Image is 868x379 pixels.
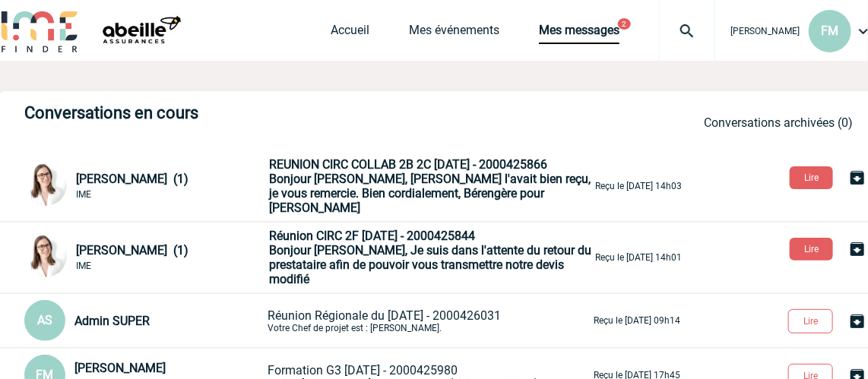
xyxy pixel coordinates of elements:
[594,315,680,326] p: Reçu le [DATE] 09h14
[618,18,631,30] button: 2
[268,308,501,323] span: Réunion Régionale du [DATE] - 2000426031
[76,261,91,271] span: IME
[595,252,682,263] p: Reçu le [DATE] 14h01
[24,103,480,122] h3: Conversations en cours
[76,172,188,186] span: [PERSON_NAME] (1)
[778,169,848,184] a: Lire
[331,23,369,44] a: Accueil
[409,23,499,44] a: Mes événements
[269,229,475,243] span: Réunion CIRC 2F [DATE] - 2000425844
[730,26,800,36] span: [PERSON_NAME]
[848,312,866,330] img: Archiver la conversation
[595,181,682,191] p: Reçu le [DATE] 14h03
[24,163,67,206] img: 122719-0.jpg
[268,363,458,377] span: Formation G3 [DATE] - 2000425980
[76,243,188,257] span: [PERSON_NAME] (1)
[848,169,866,187] img: Archiver la conversation
[778,241,848,255] a: Lire
[704,115,853,130] a: Conversations archivées (0)
[24,249,682,264] a: [PERSON_NAME] (1) IME Réunion CIRC 2F [DATE] - 2000425844Bonjour [PERSON_NAME], Je suis dans l'at...
[822,24,839,38] span: FM
[24,235,266,280] div: Conversation privée : Client - Agence
[790,238,833,261] button: Lire
[788,309,833,333] button: Lire
[539,23,619,44] a: Mes messages
[268,308,591,333] p: Votre Chef de projet est : [PERSON_NAME].
[24,235,67,277] img: 122719-0.jpg
[24,178,682,192] a: [PERSON_NAME] (1) IME REUNION CIRC COLLAB 2B 2C [DATE] - 2000425866Bonjour [PERSON_NAME], [PERSON...
[848,240,866,258] img: Archiver la conversation
[24,312,680,327] a: AS Admin SUPER Réunion Régionale du [DATE] - 2000426031Votre Chef de projet est : [PERSON_NAME]. ...
[76,189,91,200] span: IME
[776,313,848,327] a: Lire
[269,243,591,286] span: Bonjour [PERSON_NAME], Je suis dans l'attente du retour du prestataire afin de pouvoir vous trans...
[24,300,265,341] div: Conversation privée : Client - Agence
[790,166,833,189] button: Lire
[74,314,150,328] span: Admin SUPER
[269,157,547,172] span: REUNION CIRC COLLAB 2B 2C [DATE] - 2000425866
[74,361,166,375] span: [PERSON_NAME]
[37,313,52,327] span: AS
[269,172,591,215] span: Bonjour [PERSON_NAME], [PERSON_NAME] l'avait bien reçu, je vous remercie. Bien cordialement, Bére...
[24,163,266,209] div: Conversation privée : Client - Agence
